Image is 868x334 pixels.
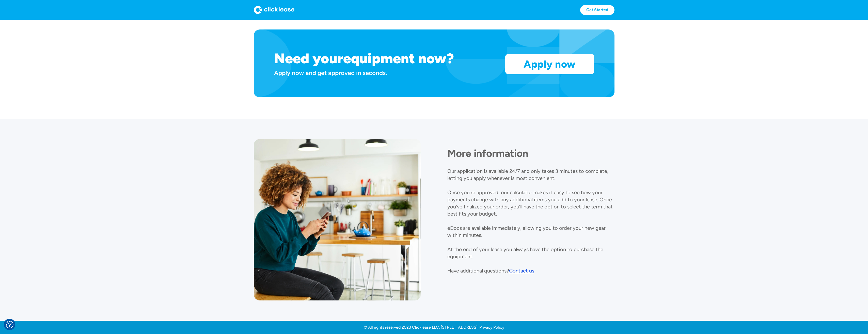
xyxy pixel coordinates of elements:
[6,321,13,328] img: Revisit consent button
[343,50,454,67] h1: equipment now?
[580,5,614,15] a: Get Started
[509,267,534,274] a: Contact us
[6,321,13,328] button: Consent Preferences
[274,68,471,77] div: Apply now and get approved in seconds.
[364,325,504,330] a: © All rights reserved 2023 Clicklease LLC. [STREET_ADDRESS]. Privacy Policy
[509,268,534,274] div: Contact us
[447,147,614,159] h1: More information
[447,168,613,274] p: Our application is available 24/7 and only takes 3 minutes to complete, letting you apply wheneve...
[274,50,343,67] h1: Need your
[506,54,594,74] a: Apply now
[254,6,294,14] img: Logo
